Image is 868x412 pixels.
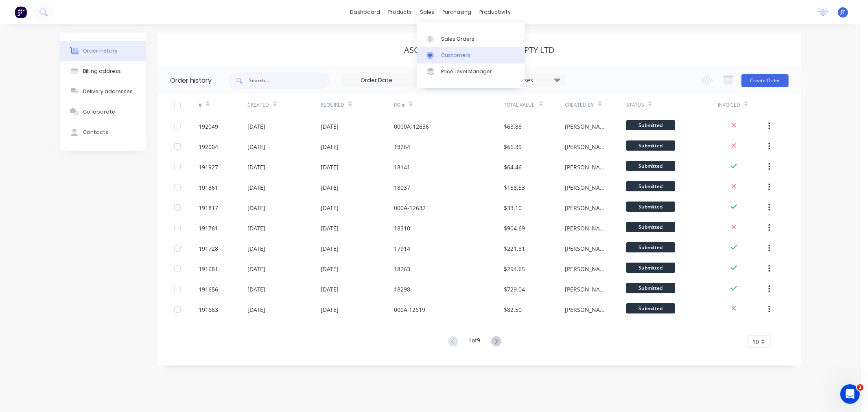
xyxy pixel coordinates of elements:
span: Submitted [626,303,675,313]
div: [DATE] [247,142,265,151]
div: PO # [394,101,405,109]
div: [DATE] [321,265,339,273]
div: 191681 [199,265,218,273]
div: [PERSON_NAME] [565,305,610,314]
div: 11 Statuses [497,76,565,85]
div: 18310 [394,224,410,232]
div: 192049 [199,122,218,131]
div: 191927 [199,163,218,171]
div: $68.88 [504,122,522,131]
div: Created By [565,94,626,116]
a: Customers [417,47,525,64]
div: Customers [441,52,470,59]
div: Created [247,94,321,116]
span: Submitted [626,161,675,171]
span: 10 [752,337,759,346]
div: 18263 [394,265,410,273]
div: [DATE] [247,305,265,314]
div: 0000A-12636 [394,122,429,131]
span: Submitted [626,242,675,252]
div: Created By [565,101,594,109]
div: [DATE] [321,285,339,294]
div: ASCENT BUILDING SOLUTIONS PTY LTD [404,45,555,55]
div: Required [321,94,394,116]
div: [DATE] [247,163,265,171]
div: 191728 [199,244,218,253]
span: Submitted [626,181,675,191]
div: [DATE] [321,305,339,314]
div: Order history [170,76,212,85]
div: [PERSON_NAME] [565,183,610,192]
div: [DATE] [247,122,265,131]
div: purchasing [439,6,476,18]
span: JT [841,9,845,16]
div: Order history [83,47,118,55]
div: 18141 [394,163,410,171]
div: 1 of 9 [469,336,481,348]
div: $82.50 [504,305,522,314]
div: 191761 [199,224,218,232]
button: Order history [60,41,146,61]
span: Submitted [626,222,675,232]
div: Status [626,94,718,116]
div: $221.81 [504,244,525,253]
div: productivity [476,6,515,18]
span: 2 [857,384,864,391]
span: Submitted [626,120,675,130]
div: Collaborate [83,108,115,116]
div: [PERSON_NAME] [565,204,610,212]
div: 191663 [199,305,218,314]
div: [DATE] [321,142,339,151]
div: 17914 [394,244,410,253]
span: Submitted [626,263,675,273]
div: sales [416,6,439,18]
button: Billing address [60,61,146,81]
div: $66.39 [504,142,522,151]
div: [PERSON_NAME] [565,224,610,232]
div: # [199,101,202,109]
div: 191861 [199,183,218,192]
div: Created [247,101,269,109]
button: Collaborate [60,102,146,122]
a: Price Level Manager [417,64,525,80]
input: Search... [249,72,330,89]
div: [DATE] [247,204,265,212]
div: Invoiced [718,94,767,116]
div: [DATE] [247,183,265,192]
span: Submitted [626,140,675,151]
div: Delivery addresses [83,88,133,95]
a: dashboard [346,6,385,18]
div: 191656 [199,285,218,294]
div: $904.69 [504,224,525,232]
div: [PERSON_NAME] [565,122,610,131]
div: [DATE] [321,224,339,232]
div: [PERSON_NAME] [565,265,610,273]
button: Contacts [60,122,146,142]
div: 000A 12619 [394,305,425,314]
button: Delivery addresses [60,81,146,102]
button: Create Order [741,74,789,87]
div: $64.46 [504,163,522,171]
div: Sales Orders [441,35,474,43]
div: Status [626,101,644,109]
input: Order Date [342,75,411,87]
div: [DATE] [247,265,265,273]
iframe: Intercom live chat [840,384,860,404]
div: products [385,6,416,18]
div: [DATE] [321,244,339,253]
div: [DATE] [321,163,339,171]
div: Total Value [504,94,565,116]
div: [DATE] [321,183,339,192]
div: [PERSON_NAME] [565,142,610,151]
div: 192004 [199,142,218,151]
div: Price Level Manager [441,68,492,75]
div: $294.65 [504,265,525,273]
span: Submitted [626,283,675,293]
div: 18037 [394,183,410,192]
span: Submitted [626,202,675,212]
div: # [199,94,247,116]
div: 191817 [199,204,218,212]
div: [PERSON_NAME] [565,244,610,253]
div: [DATE] [321,204,339,212]
div: Invoiced [718,101,740,109]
